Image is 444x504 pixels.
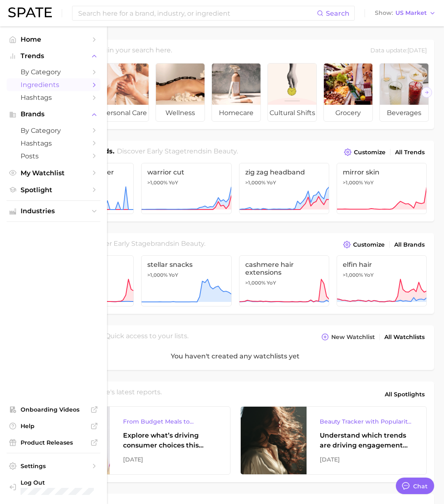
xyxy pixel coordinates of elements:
span: YoY [364,272,374,278]
a: wellness [156,63,205,122]
span: beauty [214,147,237,155]
div: From Budget Meals to Functional Snacks: Food & Beverage Trends Shaping Consumer Behavior This Sch... [123,417,217,426]
span: cultural shifts [268,105,316,121]
h2: Begin your search here. [94,45,172,57]
span: >1,000% [147,179,167,186]
button: New Watchlist [319,331,377,343]
a: Help [7,420,100,432]
a: All Trends [393,147,427,158]
span: My Watchlist [21,169,86,177]
span: All Spotlights [385,389,425,399]
span: Hashtags [21,94,86,101]
span: zig zag headband [245,168,323,176]
span: YoY [169,272,178,278]
span: Search [326,9,349,17]
span: Customize [353,241,385,248]
span: YoY [267,280,276,286]
a: Home [7,33,100,46]
span: All Brands [394,241,425,248]
span: All Trends [395,149,425,156]
span: homecare [212,105,260,121]
a: cashmere hair extensions>1,000% YoY [239,255,329,306]
div: Beauty Tracker with Popularity Index [320,417,414,426]
button: Scroll Right [421,87,432,98]
a: elfin hair>1,000% YoY [337,255,427,306]
span: Help [21,422,86,430]
span: >1,000% [343,179,363,186]
span: warrior cut [147,168,225,176]
div: Explore what’s driving consumer choices this back-to-school season From budget-friendly meals to ... [123,431,217,450]
div: Data update: [DATE] [370,45,427,57]
span: Log Out [21,479,94,486]
button: Brands [7,108,100,120]
a: stellar snacks>1,000% YoY [141,255,231,306]
span: Spotlight [21,186,86,194]
a: personal care [100,63,149,122]
a: Hashtags [7,91,100,104]
a: All Brands [392,239,427,250]
span: beverages [380,105,428,121]
span: beauty [181,240,204,247]
span: Trends [21,52,86,60]
span: >1,000% [245,179,265,186]
span: by Category [21,127,86,134]
a: Log out. Currently logged in with e-mail yumi.toki@spate.nyc. [7,476,100,497]
span: Onboarding Videos [21,406,86,413]
a: warrior cut>1,000% YoY [141,163,231,214]
div: [DATE] [320,455,414,464]
button: ShowUS Market [373,8,438,19]
span: Industries [21,207,86,215]
span: Discover Early Stage trends in . [117,147,238,155]
button: Customize [342,146,388,158]
span: >1,000% [245,280,265,286]
a: homecare [212,63,261,122]
span: >1,000% [147,272,167,278]
input: Search here for a brand, industry, or ingredient [77,6,317,20]
span: personal care [100,105,149,121]
a: by Category [7,124,100,137]
span: US Market [395,11,427,15]
a: Hashtags [7,137,100,150]
span: elfin hair [343,261,421,268]
div: Understand which trends are driving engagement across platforms in the skin, hair, makeup, and fr... [320,431,414,450]
span: New Watchlist [331,334,375,341]
span: All Watchlists [384,334,425,341]
span: Ingredients [21,81,86,89]
a: Posts [7,150,100,163]
a: grocery [323,63,373,122]
a: All Watchlists [382,332,427,343]
a: Product Releases [7,436,100,449]
a: by Category [7,66,100,78]
span: by Category [21,68,86,76]
a: Beauty Tracker with Popularity IndexUnderstand which trends are driving engagement across platfor... [240,406,427,475]
img: SPATE [8,7,52,17]
span: stellar snacks [147,261,225,268]
a: All Spotlights [383,387,427,401]
a: beverages [379,63,429,122]
span: Hashtags [21,139,86,147]
a: Onboarding Videos [7,403,100,416]
h2: Quick access to your lists. [105,331,188,343]
span: Customize [354,149,386,156]
a: From Budget Meals to Functional Snacks: Food & Beverage Trends Shaping Consumer Behavior This Sch... [44,406,230,475]
button: Industries [7,205,100,217]
span: >1,000% [343,272,363,278]
div: You haven't created any watchlists yet [36,343,434,370]
span: Show [375,11,393,15]
span: Settings [21,462,86,470]
button: Trends [7,50,100,62]
span: YoY [169,179,178,186]
span: mirror skin [343,168,421,176]
span: grocery [324,105,372,121]
span: YoY [267,179,276,186]
span: Home [21,35,86,43]
h2: Spate's latest reports. [91,387,162,401]
span: wellness [156,105,205,121]
a: Ingredients [7,78,100,91]
button: Customize [341,239,387,250]
a: mirror skin>1,000% YoY [337,163,427,214]
span: Posts [21,152,86,160]
span: Brands [21,111,86,118]
div: [DATE] [123,455,217,464]
span: Discover Early Stage brands in . [84,240,205,247]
